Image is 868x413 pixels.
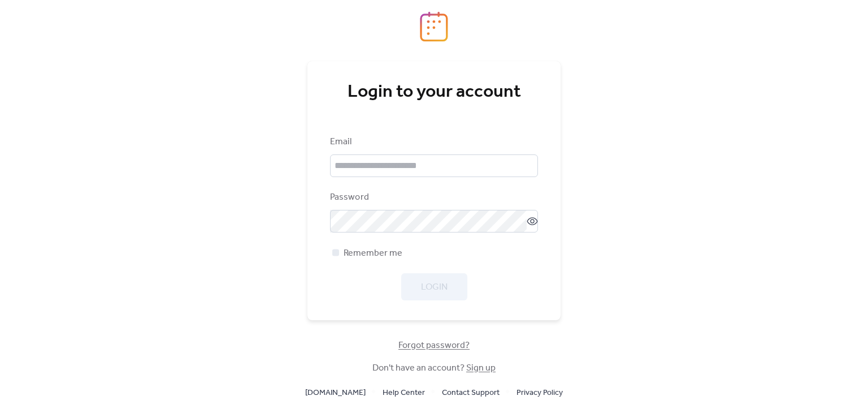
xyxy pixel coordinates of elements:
span: Privacy Policy [517,386,563,400]
div: Password [330,191,536,204]
a: [DOMAIN_NAME] [305,385,366,399]
span: Remember me [344,247,402,260]
span: Forgot password? [398,339,470,352]
a: Sign up [466,359,496,377]
span: [DOMAIN_NAME] [305,386,366,400]
a: Contact Support [442,385,500,399]
span: Contact Support [442,386,500,400]
a: Privacy Policy [517,385,563,399]
span: Help Center [383,386,425,400]
span: Don't have an account? [372,362,496,375]
div: Login to your account [330,81,538,104]
a: Forgot password? [398,342,470,349]
a: Help Center [383,385,425,399]
img: logo [420,11,448,42]
div: Email [330,135,536,149]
